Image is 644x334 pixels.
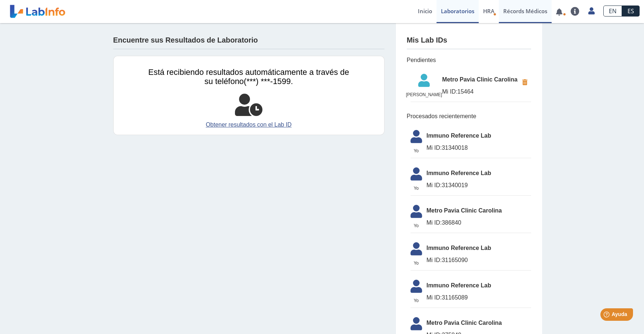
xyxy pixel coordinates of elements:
span: Immuno Reference Lab [427,131,531,140]
span: 31165090 [427,256,531,265]
span: Yo [406,297,427,304]
span: Yo [406,222,427,229]
span: Immuno Reference Lab [427,281,531,290]
span: Mi ID: [427,145,442,151]
span: Está recibiendo resultados automáticamente a través de su teléfono [148,68,349,86]
a: Obtener resultados con el Lab ID [148,120,349,129]
span: Immuno Reference Lab [427,169,531,178]
span: Yo [406,185,427,192]
a: EN [603,6,622,17]
a: ES [622,6,640,17]
span: Procesados recientemente [407,112,531,121]
span: [PERSON_NAME] [406,91,442,98]
span: Mi ID: [427,294,442,301]
span: Mi ID: [427,182,442,188]
span: Immuno Reference Lab [427,244,531,253]
span: Pendientes [407,56,531,65]
span: Metro Pavia Clinic Carolina [442,75,518,84]
span: 31340019 [427,181,531,190]
span: 31340018 [427,144,531,152]
h4: Mis Lab IDs [407,36,448,45]
span: Mi ID: [427,219,442,226]
span: Mi ID: [442,88,457,95]
span: Metro Pavia Clinic Carolina [427,206,531,215]
h4: Encuentre sus Resultados de Laboratorio [113,36,258,45]
span: Yo [406,148,427,154]
span: 386840 [427,218,531,227]
span: 15464 [442,87,518,96]
span: 31165089 [427,293,531,302]
span: HRA [483,7,494,15]
span: Mi ID: [427,257,442,263]
span: Yo [406,260,427,266]
span: Metro Pavia Clinic Carolina [427,319,531,327]
iframe: Help widget launcher [579,305,636,326]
